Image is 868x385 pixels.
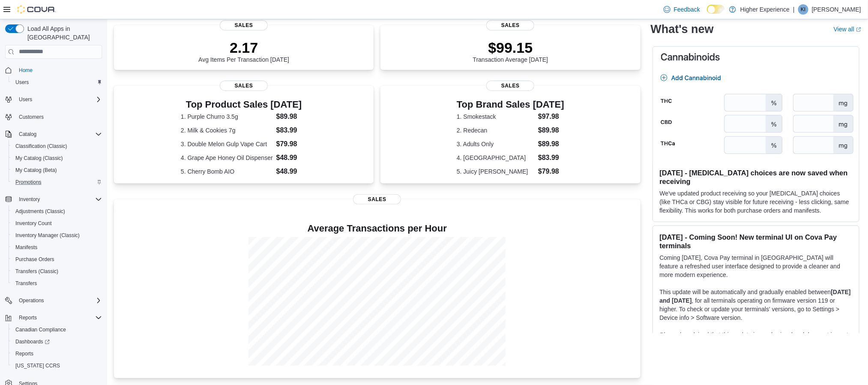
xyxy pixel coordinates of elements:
[15,65,36,75] a: Home
[220,81,268,91] span: Sales
[660,332,848,347] em: Please be advised that this update is purely visual and does not impact payment functionality.
[12,361,63,371] a: [US_STATE] CCRS
[19,297,44,304] span: Operations
[19,131,36,138] span: Catalog
[15,295,48,306] button: Operations
[707,14,707,14] span: Dark Mode
[15,79,29,86] span: Users
[473,39,548,63] div: Transaction Average [DATE]
[9,152,105,164] button: My Catalog (Classic)
[457,167,535,176] dt: 5. Juicy [PERSON_NAME]
[276,111,307,122] dd: $89.98
[707,5,725,14] input: Dark Mode
[15,295,102,306] span: Operations
[538,166,564,177] dd: $79.98
[9,140,105,152] button: Classification (Classic)
[15,313,40,323] button: Reports
[674,5,700,14] span: Feedback
[12,77,102,87] span: Users
[12,254,102,265] span: Purchase Orders
[121,223,634,234] h4: Average Transactions per Hour
[12,266,62,277] a: Transfers (Classic)
[15,268,58,275] span: Transfers (Classic)
[9,277,105,289] button: Transfers
[12,337,102,347] span: Dashboards
[12,177,45,187] a: Promotions
[9,253,105,265] button: Purchase Orders
[15,256,54,263] span: Purchase Orders
[538,111,564,122] dd: $97.98
[538,153,564,163] dd: $83.99
[276,139,307,149] dd: $79.98
[12,218,55,229] a: Inventory Count
[12,337,53,347] a: Dashboards
[12,278,102,289] span: Transfers
[12,141,102,151] span: Classification (Classic)
[9,76,105,88] button: Users
[15,208,65,215] span: Adjustments (Classic)
[812,4,861,15] p: [PERSON_NAME]
[9,205,105,217] button: Adjustments (Classic)
[15,179,42,186] span: Promotions
[798,4,808,15] div: Kevin Ikeno
[9,164,105,176] button: My Catalog (Beta)
[276,166,307,177] dd: $48.99
[15,280,37,287] span: Transfers
[2,312,105,324] button: Reports
[12,141,71,151] a: Classification (Classic)
[486,20,534,30] span: Sales
[12,77,32,87] a: Users
[12,153,66,163] a: My Catalog (Classic)
[15,313,102,323] span: Reports
[457,99,564,110] h3: Top Brand Sales [DATE]
[473,39,548,56] p: $99.15
[15,129,102,139] span: Catalog
[181,126,273,135] dt: 2. Milk & Cookies 7g
[19,67,33,74] span: Home
[457,153,535,162] dt: 4. [GEOGRAPHIC_DATA]
[15,362,60,369] span: [US_STATE] CCRS
[15,326,66,333] span: Canadian Compliance
[12,361,102,371] span: Washington CCRS
[9,217,105,229] button: Inventory Count
[9,324,105,336] button: Canadian Compliance
[12,278,40,289] a: Transfers
[276,153,307,163] dd: $48.99
[15,65,102,75] span: Home
[12,165,102,175] span: My Catalog (Beta)
[15,244,37,251] span: Manifests
[660,254,852,280] p: Coming [DATE], Cova Pay terminal in [GEOGRAPHIC_DATA] will feature a refreshed user interface des...
[9,348,105,360] button: Reports
[457,140,535,148] dt: 3. Adults Only
[457,112,535,121] dt: 1. Smokestack
[9,241,105,253] button: Manifests
[15,338,50,345] span: Dashboards
[181,153,273,162] dt: 4. Grape Ape Honey Oil Dispenser
[801,4,805,15] span: KI
[660,288,852,322] p: This update will be automatically and gradually enabled between , for all terminals operating on ...
[660,189,852,215] p: We've updated product receiving so your [MEDICAL_DATA] choices (like THCa or CBG) stay visible fo...
[15,129,40,139] button: Catalog
[24,24,102,42] span: Load All Apps in [GEOGRAPHIC_DATA]
[12,242,41,253] a: Manifests
[17,5,56,14] img: Cova
[12,206,102,217] span: Adjustments (Classic)
[353,194,401,205] span: Sales
[9,265,105,277] button: Transfers (Classic)
[2,93,105,105] button: Users
[12,206,69,217] a: Adjustments (Classic)
[538,125,564,135] dd: $89.98
[19,114,44,120] span: Customers
[660,233,852,250] h3: [DATE] - Coming Soon! New terminal UI on Cova Pay terminals
[15,220,52,227] span: Inventory Count
[15,94,102,105] span: Users
[181,140,273,148] dt: 3. Double Melon Gulp Vape Cart
[15,94,36,105] button: Users
[12,230,102,241] span: Inventory Manager (Classic)
[181,112,273,121] dt: 1. Purple Churro 3.5g
[486,81,534,91] span: Sales
[2,64,105,76] button: Home
[12,177,102,187] span: Promotions
[660,169,852,186] h3: [DATE] - [MEDICAL_DATA] choices are now saved when receiving
[2,193,105,205] button: Inventory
